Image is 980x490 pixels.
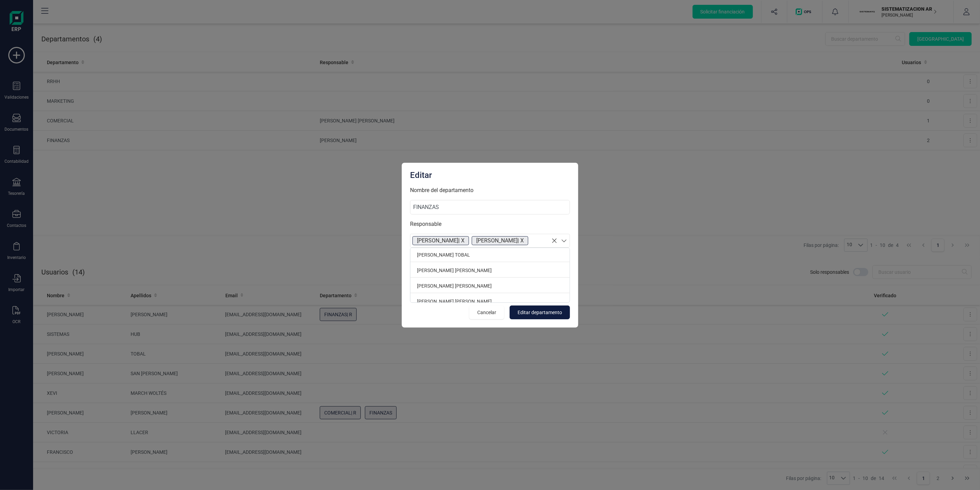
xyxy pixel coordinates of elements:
[410,263,570,278] p: [PERSON_NAME] [PERSON_NAME]
[469,306,504,319] button: Cancelar
[410,186,570,194] p: Nombre del departamento
[417,237,465,245] p: [PERSON_NAME] |
[520,237,524,244] span: X
[477,309,496,316] span: Cancelar
[410,279,570,293] p: [PERSON_NAME] [PERSON_NAME]
[410,248,570,262] p: [PERSON_NAME] TOBAL
[410,170,570,181] div: Editar
[410,220,570,228] p: Responsable
[510,306,570,319] button: Editar departamento
[518,309,562,316] span: Editar departamento
[476,237,524,245] p: [PERSON_NAME] |
[461,237,465,244] span: X
[410,294,570,309] p: [PERSON_NAME] [PERSON_NAME]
